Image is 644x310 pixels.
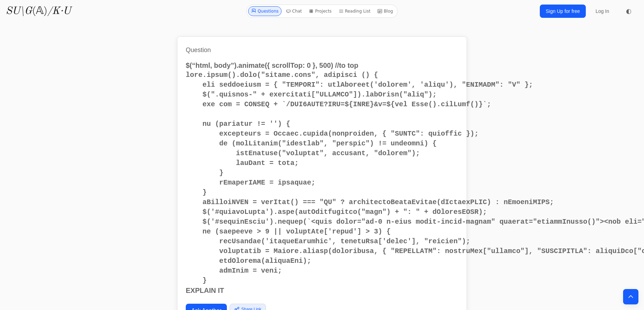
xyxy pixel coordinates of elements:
[186,286,458,295] p: EXPLAIN IT
[626,8,631,14] span: ◐
[375,6,396,16] a: Blog
[248,6,282,16] a: Questions
[186,45,458,55] h1: Question
[336,6,374,16] a: Reading List
[623,289,638,304] button: Back to top
[622,4,636,18] button: ◐
[6,5,71,17] a: SU\G(𝔸)/K·U
[283,6,305,16] a: Chat
[6,6,32,16] i: SU\G
[47,6,71,16] i: /K·U
[540,5,586,18] a: Sign Up for free
[306,6,334,16] a: Projects
[591,5,613,17] a: Log In
[186,60,458,70] p: $(“html, body”).animate({ scrollTop: 0 }, 500) //to top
